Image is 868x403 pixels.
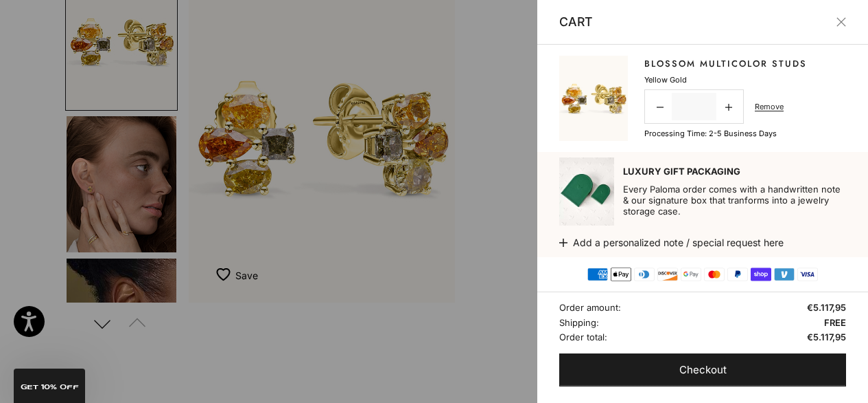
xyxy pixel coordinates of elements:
span: FREE [824,316,846,330]
img: #YellowGold [559,56,628,140]
p: Cart [559,12,593,32]
span: GET 10% Off [21,384,79,391]
button: Add a personalized note / special request here [559,228,846,257]
input: Change quantity [672,93,716,120]
span: Order amount: [559,301,621,315]
a: Blossom Multicolor Studs [644,57,807,71]
span: Checkout [679,362,727,379]
button: Checkout [559,353,846,386]
span: Order total: [559,330,607,345]
p: Every Paloma order comes with a handwritten note & our signature box that tranforms into a jewelr... [623,184,846,217]
span: €5.117,95 [807,301,846,315]
p: Luxury Gift Packaging [623,166,846,177]
div: GET 10% Off [14,369,85,403]
a: Remove [755,100,784,113]
p: Processing time: 2-5 business days [644,127,777,140]
span: Shipping: [559,316,599,330]
img: box_2.jpg [559,157,614,226]
span: €5.117,95 [807,330,846,345]
p: Yellow Gold [644,74,687,86]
